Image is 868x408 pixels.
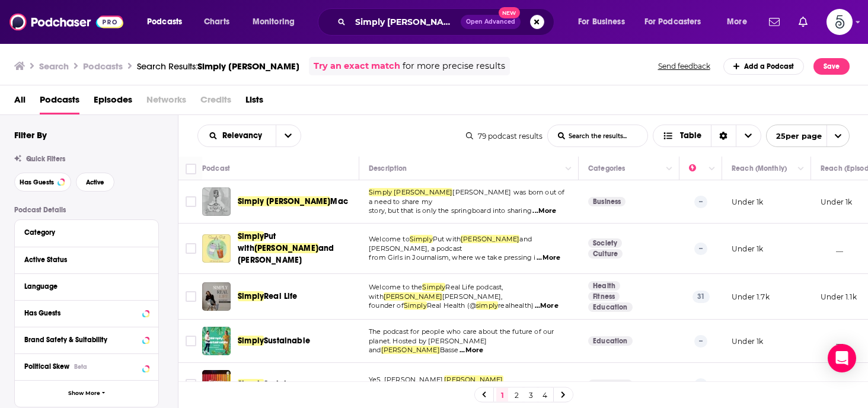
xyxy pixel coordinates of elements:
span: Real Life [264,291,298,301]
button: Has Guests [24,305,149,320]
h3: Search [39,60,69,72]
span: Open Advanced [466,19,515,25]
p: 31 [693,291,710,302]
span: Put with [238,231,276,253]
p: Under 1k [821,197,852,207]
p: Under 1.7k [732,292,770,302]
span: Simply [238,336,264,346]
button: Show More [15,380,158,407]
span: Toggle select row [186,379,196,390]
a: Society [588,238,622,248]
img: User Profile [826,9,853,35]
div: Active Status [24,256,141,264]
p: __ [821,244,843,254]
button: open menu [244,12,310,31]
button: Column Actions [794,162,808,176]
button: Save [813,58,850,75]
span: Table [680,132,701,140]
img: Simply Sustainable [202,327,231,355]
a: SimplyReal Life [238,291,298,302]
span: Real Life podcast, with [369,283,503,301]
button: open menu [637,12,719,31]
span: Charts [204,14,229,30]
div: 79 podcast results [466,132,542,141]
img: Podchaser - Follow, Share and Rate Podcasts [9,11,123,33]
span: for more precise results [403,59,505,73]
a: SimplySerial [238,378,286,390]
span: Quick Filters [26,155,65,163]
button: open menu [139,12,197,31]
span: Simply [238,291,264,301]
span: Simply [422,283,445,291]
span: Basse [440,346,459,354]
span: Relevancy [222,132,266,140]
div: Beta [74,363,87,371]
div: Description [369,161,407,176]
span: Sustainable [264,336,310,346]
a: Simply Sarah Mac [202,187,231,216]
span: [PERSON_NAME] [461,235,519,243]
img: Simply Serial [202,370,231,399]
span: Simply [238,231,264,241]
span: Serial [264,379,286,389]
span: Has Guests [20,179,54,186]
p: -- [694,335,707,347]
span: [PERSON_NAME] [254,243,318,253]
a: All [14,90,25,114]
span: Welcome to [369,235,410,243]
button: open menu [570,12,640,31]
button: Send feedback [655,61,714,71]
span: Real Health (@ [427,301,476,310]
div: Language [24,282,141,291]
button: Brand Safety & Suitability [24,332,149,347]
span: from Girls in Journalism, where we take pressing i [369,253,536,262]
div: Has Guests [24,309,139,317]
button: Active [76,173,114,192]
a: 2 [510,388,522,402]
span: [PERSON_NAME] [381,346,440,354]
span: ...More [535,301,559,311]
span: Active [86,179,104,186]
a: 3 [525,388,537,402]
span: Lists [245,90,263,114]
a: Simply [PERSON_NAME]Mac [238,196,348,208]
span: founder of [369,301,404,310]
a: Episodes [94,90,132,114]
p: Under 1k [732,197,763,207]
button: open menu [766,125,850,147]
button: Choose View [653,125,761,147]
span: realhealth) [498,301,534,310]
img: Simply Put with Sarah and Amanda [202,234,231,263]
a: Search Results:Simply [PERSON_NAME] [137,60,299,72]
button: Column Actions [705,162,719,176]
a: Show notifications dropdown [764,12,784,32]
span: Welcome to the [369,283,422,291]
span: Toggle select row [186,336,196,346]
p: Under 1.1k [821,292,857,302]
span: Toggle select row [186,196,196,207]
span: Monitoring [253,14,295,30]
a: Show notifications dropdown [794,12,812,32]
span: ...More [532,206,556,216]
span: Simply [238,379,264,389]
button: open menu [198,132,276,140]
span: ...More [459,346,483,355]
p: Podcast Details [14,206,159,214]
span: Simply [PERSON_NAME] [197,60,299,72]
p: __ [732,380,754,390]
div: Categories [588,161,625,176]
a: Fitness [588,292,620,301]
a: Education [588,380,633,389]
p: __ [821,380,843,390]
span: story, but that is only the springboard into sharing [369,206,532,215]
button: Show profile menu [826,9,853,35]
span: Political Skew [24,362,69,371]
span: 25 per page [767,127,822,145]
button: Language [24,279,149,294]
a: SimplySustainable [238,335,310,347]
p: Under 1k [732,244,763,254]
span: simply [476,301,498,310]
div: Category [24,228,141,237]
